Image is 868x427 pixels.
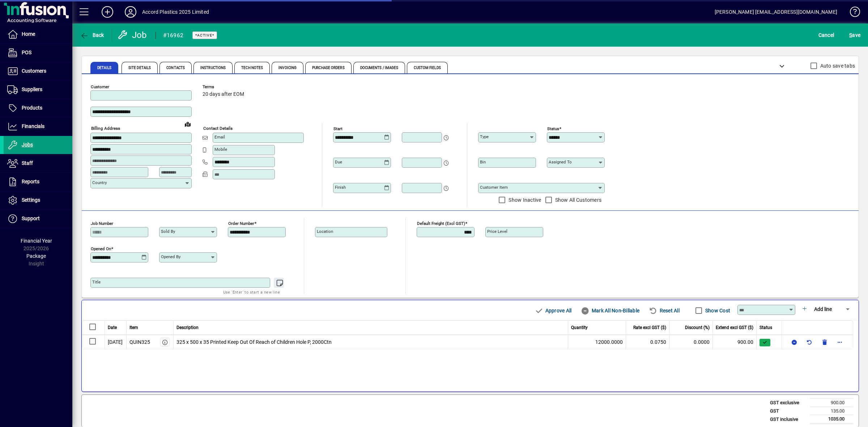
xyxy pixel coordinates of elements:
span: Reports [22,179,39,184]
mat-label: Bin [480,159,486,165]
a: Products [4,99,72,117]
a: Suppliers [4,81,72,99]
mat-label: Opened On [91,246,111,251]
span: Staff [22,160,33,166]
mat-label: Country [92,180,107,185]
mat-hint: Use 'Enter' to start a new line [223,288,280,296]
a: Knowledge Base [844,1,859,25]
span: Item [129,324,138,331]
span: Tech Notes [241,66,263,70]
span: Rate excl GST ($) [633,324,666,331]
span: ave [849,29,860,41]
button: Profile [119,5,142,18]
mat-label: Customer [91,84,109,89]
td: 0.0000 [669,335,713,349]
button: Mark All Non-Billable [578,304,642,317]
span: 20 days after EOM [203,91,244,97]
td: 1035.00 [810,415,853,424]
div: Job [118,29,148,41]
td: GST exclusive [766,399,810,407]
span: Add line [814,306,832,312]
mat-label: Email [214,134,225,140]
span: Reset All [649,305,680,316]
td: 900.00 [810,399,853,407]
button: Add [96,5,119,18]
td: 135.00 [810,407,853,415]
a: Financials [4,118,72,136]
span: Package [26,253,46,259]
a: Home [4,25,72,43]
mat-label: Assigned to [549,159,572,165]
label: Show Cost [704,307,730,314]
span: Custom Fields [414,66,441,70]
app-page-header-button: Back [72,29,112,42]
div: QUIN325 [129,338,150,346]
span: Financial Year [21,238,52,244]
span: Products [22,105,42,111]
a: Customers [4,62,72,80]
span: Approve All [535,305,571,316]
button: Back [78,29,106,42]
button: Approve All [532,304,574,317]
span: Financials [22,123,44,129]
mat-label: Customer Item [480,185,508,190]
button: Reset All [646,304,682,317]
span: Discount (%) [685,324,710,331]
mat-label: Location [317,229,333,234]
span: Back [80,32,104,38]
span: Date [108,324,117,331]
span: Cancel [818,29,834,41]
td: 325 x 500 x 35 Printed Keep Out Of Reach of Children Hole P, 2000Ctn [174,335,569,349]
td: GST inclusive [766,415,810,424]
div: Accord Plastics 2025 Limited [142,6,209,18]
span: Jobs [22,142,33,148]
a: POS [4,44,72,62]
a: Reports [4,173,72,191]
span: 12000.0000 [595,338,623,346]
span: Instructions [200,66,226,70]
label: Auto save tabs [819,62,855,69]
span: Purchase Orders [312,66,345,70]
a: View on map [182,118,193,130]
a: Staff [4,154,72,172]
span: Home [22,31,35,37]
span: Mark All Non-Billable [581,305,639,316]
mat-label: Mobile [214,147,227,152]
a: Support [4,210,72,228]
mat-label: Opened by [161,254,180,259]
button: More options [834,336,846,348]
mat-label: Price Level [487,229,507,234]
span: Site Details [128,66,151,70]
td: 900.00 [713,335,757,349]
span: S [849,32,852,38]
span: Contacts [166,66,185,70]
mat-label: Job number [91,221,113,226]
span: Invoicing [278,66,297,70]
div: [PERSON_NAME] [EMAIL_ADDRESS][DOMAIN_NAME] [715,6,837,18]
mat-label: Status [547,126,559,131]
span: Terms [203,85,246,89]
span: Extend excl GST ($) [716,324,753,331]
span: Status [759,324,772,331]
mat-label: Title [92,279,101,285]
mat-label: Finish [335,185,346,190]
mat-label: Sold by [161,229,175,234]
mat-label: Start [333,126,342,131]
mat-label: Type [480,134,489,139]
span: Documents / Images [360,66,399,70]
mat-label: Default Freight (excl GST) [417,221,465,226]
label: Show Inactive [507,196,541,204]
mat-label: Due [335,159,342,165]
span: Customers [22,68,46,74]
button: Cancel [817,29,836,42]
span: Settings [22,197,40,203]
span: Quantity [571,324,588,331]
td: [DATE] [105,335,127,349]
button: Save [847,29,862,42]
a: Settings [4,191,72,209]
span: Details [97,66,111,70]
span: Description [176,324,199,331]
span: Support [22,215,40,221]
td: 0.0750 [626,335,669,349]
label: Show All Customers [554,196,602,204]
